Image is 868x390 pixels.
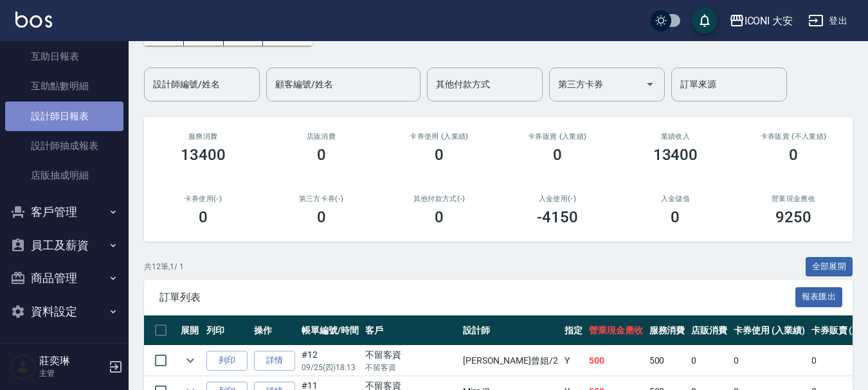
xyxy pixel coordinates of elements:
h3: 0 [789,146,798,164]
h2: 營業現金應收 [750,195,837,203]
h2: 入金儲值 [632,195,719,203]
a: 設計師日報表 [5,102,123,131]
h3: 0 [671,208,680,226]
button: 報表匯出 [795,287,843,307]
button: Open [640,74,660,94]
button: 列印 [206,351,248,371]
th: 服務消費 [646,315,689,346]
h3: 服務消費 [159,132,247,141]
a: 互助點數明細 [5,71,123,101]
h3: 13400 [181,146,226,164]
div: 不留客資 [365,348,457,362]
td: 0 [688,346,730,376]
div: ICONI 大安 [745,13,793,29]
h2: 卡券使用 (入業績) [395,132,483,141]
p: 09/25 (四) 18:13 [302,362,359,373]
p: 主管 [39,368,105,379]
h5: 莊奕琳 [39,355,105,368]
td: #12 [298,346,362,376]
td: 500 [646,346,689,376]
a: 互助日報表 [5,42,123,71]
button: save [692,8,718,33]
th: 指定 [561,315,586,346]
th: 設計師 [460,315,561,346]
button: 客戶管理 [5,195,123,229]
p: 不留客資 [365,362,457,373]
h2: 卡券販賣 (入業績) [514,132,601,141]
button: expand row [181,351,200,370]
h2: 卡券販賣 (不入業績) [750,132,837,141]
h3: 0 [435,208,444,226]
p: 共 12 筆, 1 / 1 [144,261,184,272]
h3: -4150 [537,208,578,226]
button: 登出 [803,9,853,33]
h3: 9250 [775,208,811,226]
td: 0 [730,346,808,376]
a: 設計師抽成報表 [5,131,123,161]
a: 店販抽成明細 [5,161,123,190]
button: 全部展開 [806,257,853,277]
th: 客戶 [362,315,460,346]
th: 店販消費 [688,315,730,346]
th: 展開 [177,315,203,346]
h3: 13400 [653,146,698,164]
h2: 卡券使用(-) [159,195,247,203]
button: 商品管理 [5,261,123,295]
a: 詳情 [254,351,295,371]
button: ICONI 大安 [724,8,799,34]
th: 帳單編號/時間 [298,315,362,346]
h3: 0 [435,146,444,164]
img: Logo [15,12,52,28]
h3: 0 [199,208,208,226]
h3: 0 [317,208,326,226]
h2: 入金使用(-) [514,195,601,203]
th: 營業現金應收 [586,315,646,346]
h3: 0 [317,146,326,164]
h2: 業績收入 [632,132,719,141]
h3: 0 [553,146,562,164]
th: 列印 [203,315,251,346]
span: 訂單列表 [159,291,795,304]
img: Person [10,354,36,380]
h2: 其他付款方式(-) [395,195,483,203]
th: 卡券使用 (入業績) [730,315,808,346]
h2: 第三方卡券(-) [278,195,365,203]
h2: 店販消費 [278,132,365,141]
td: 500 [586,346,646,376]
button: 員工及薪資 [5,229,123,262]
td: [PERSON_NAME]曾姐 /2 [460,346,561,376]
th: 操作 [251,315,298,346]
a: 報表匯出 [795,290,843,303]
td: Y [561,346,586,376]
button: 資料設定 [5,295,123,328]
